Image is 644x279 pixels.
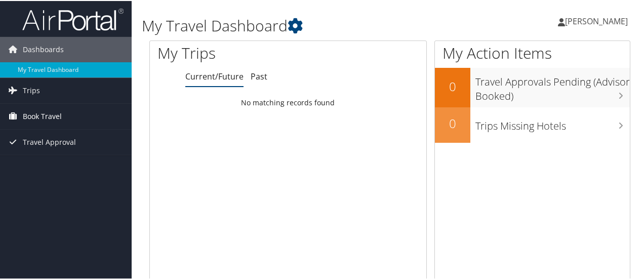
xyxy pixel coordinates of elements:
[142,14,472,35] h1: My Travel Dashboard
[435,42,630,63] h1: My Action Items
[150,93,426,111] td: No matching records found
[475,69,630,102] h3: Travel Approvals Pending (Advisor Booked)
[435,77,470,94] h2: 0
[435,67,630,106] a: 0Travel Approvals Pending (Advisor Booked)
[558,5,638,35] a: [PERSON_NAME]
[435,106,630,142] a: 0Trips Missing Hotels
[475,113,630,132] h3: Trips Missing Hotels
[435,114,470,131] h2: 0
[23,77,40,102] span: Trips
[23,129,76,154] span: Travel Approval
[157,42,303,63] h1: My Trips
[23,36,64,61] span: Dashboards
[565,15,628,26] span: [PERSON_NAME]
[22,7,124,30] img: airportal-logo.png
[23,103,62,128] span: Book Travel
[251,70,267,81] a: Past
[185,70,244,81] a: Current/Future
